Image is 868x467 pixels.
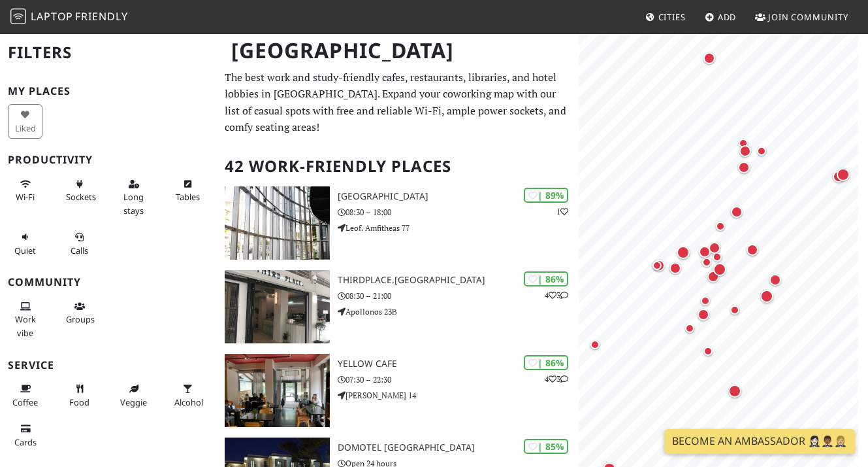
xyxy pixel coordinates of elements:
[695,306,712,323] div: Map marker
[217,354,579,427] a: Yellow Cafe | 86% 43 Yellow Cafe 07:30 – 22:30 [PERSON_NAME] 14
[62,378,97,413] button: Food
[8,418,42,453] button: Cards
[700,343,716,359] div: Map marker
[75,9,127,24] span: Friendly
[116,378,151,413] button: Veggie
[767,271,784,288] div: Map marker
[338,290,579,302] p: 08:30 – 21:00
[768,11,848,23] span: Join Community
[217,186,579,260] a: Red Center | 89% 1 [GEOGRAPHIC_DATA] 08:30 – 18:00 Leof. Amfitheas 77
[14,436,37,448] span: Credit cards
[667,260,684,277] div: Map marker
[706,239,723,256] div: Map marker
[8,276,209,288] h3: Community
[698,293,713,309] div: Map marker
[15,313,36,338] span: People working
[31,9,73,24] span: Laptop
[8,33,209,73] h2: Filters
[744,241,761,258] div: Map marker
[735,135,751,151] div: Map marker
[338,191,579,202] h3: [GEOGRAPHIC_DATA]
[338,358,579,370] h3: Yellow Cafe
[8,359,209,372] h3: Service
[16,191,35,203] span: Stable Wi-Fi
[701,50,718,67] div: Map marker
[737,143,754,160] div: Map marker
[709,249,725,265] div: Map marker
[338,389,579,402] p: [PERSON_NAME] 14
[699,5,742,29] a: Add
[524,355,568,370] div: | 86%
[664,429,855,454] a: Become an Ambassador 🤵🏻‍♀️🤵🏾‍♂️🤵🏼‍♀️
[834,165,852,184] div: Map marker
[713,218,728,234] div: Map marker
[726,382,744,400] div: Map marker
[12,396,38,408] span: Coffee
[116,173,151,221] button: Long stays
[62,173,97,208] button: Sockets
[640,5,691,29] a: Cities
[545,289,568,302] p: 4 3
[338,206,579,218] p: 08:30 – 18:00
[170,378,205,413] button: Alcohol
[758,287,776,305] div: Map marker
[8,226,42,261] button: Quiet
[524,188,568,203] div: | 89%
[754,143,769,159] div: Map marker
[170,173,205,208] button: Tables
[174,396,203,408] span: Alcohol
[651,257,667,274] div: Map marker
[524,271,568,286] div: | 86%
[699,254,715,270] div: Map marker
[750,5,854,29] a: Join Community
[66,191,96,203] span: Power sockets
[830,168,847,185] div: Map marker
[711,260,729,279] div: Map marker
[338,373,579,386] p: 07:30 – 22:30
[338,222,579,234] p: Leof. Amfitheas 77
[728,203,745,220] div: Map marker
[176,191,200,203] span: Work-friendly tables
[14,245,36,256] span: Quiet
[120,396,147,408] span: Veggie
[69,396,89,408] span: Food
[556,205,568,218] p: 1
[8,296,42,343] button: Work vibe
[66,313,95,325] span: Group tables
[705,268,722,285] div: Map marker
[71,245,88,256] span: Video/audio calls
[225,354,330,427] img: Yellow Cafe
[674,243,692,262] div: Map marker
[545,373,568,385] p: 4 3
[225,147,571,186] h2: 42 Work-Friendly Places
[62,226,97,261] button: Calls
[718,11,737,23] span: Add
[735,159,752,176] div: Map marker
[727,302,743,318] div: Map marker
[62,296,97,330] button: Groups
[338,305,579,318] p: Apollonos 23Β
[225,69,571,136] p: The best work and study-friendly cafes, restaurants, libraries, and hotel lobbies in [GEOGRAPHIC_...
[8,378,42,413] button: Coffee
[658,11,686,23] span: Cities
[696,243,713,260] div: Map marker
[225,186,330,260] img: Red Center
[8,173,42,208] button: Wi-Fi
[10,9,26,24] img: LaptopFriendly
[338,275,579,286] h3: Thirdplace.[GEOGRAPHIC_DATA]
[587,337,603,353] div: Map marker
[8,154,209,166] h3: Productivity
[524,439,568,454] div: | 85%
[217,270,579,343] a: Thirdplace.Athens | 86% 43 Thirdplace.[GEOGRAPHIC_DATA] 08:30 – 21:00 Apollonos 23Β
[682,320,698,336] div: Map marker
[10,6,128,29] a: LaptopFriendly LaptopFriendly
[649,258,665,273] div: Map marker
[338,442,579,453] h3: Domotel [GEOGRAPHIC_DATA]
[221,33,576,69] h1: [GEOGRAPHIC_DATA]
[8,85,209,97] h3: My Places
[225,270,330,343] img: Thirdplace.Athens
[123,191,144,216] span: Long stays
